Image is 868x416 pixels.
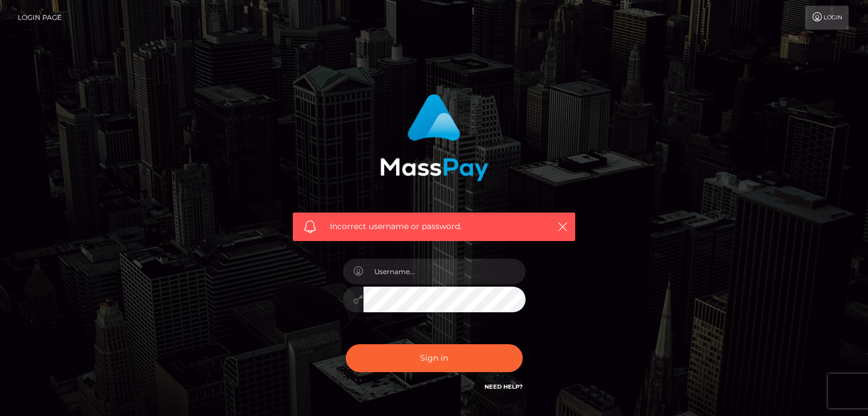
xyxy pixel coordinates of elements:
[18,6,62,30] a: Login Page
[380,94,488,181] img: MassPay Login
[346,344,523,372] button: Sign in
[485,383,523,390] a: Need Help?
[330,221,538,233] span: Incorrect username or password.
[805,6,849,30] a: Login
[364,259,526,284] input: Username...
